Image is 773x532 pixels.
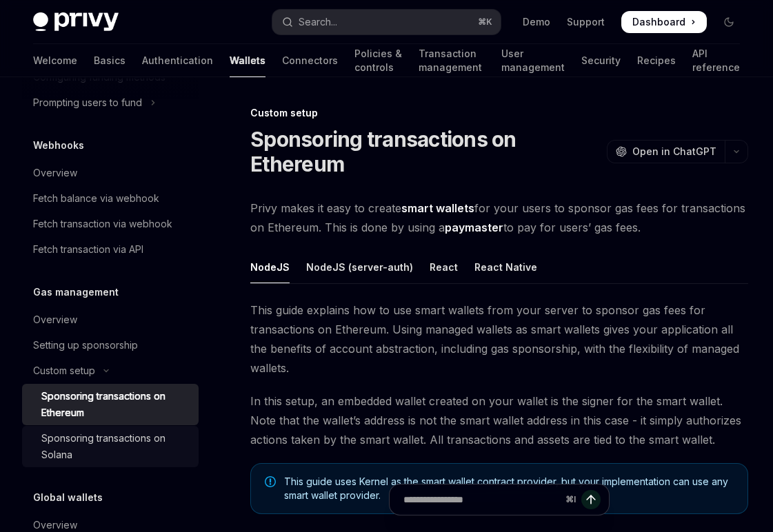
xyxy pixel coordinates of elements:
[474,251,537,283] div: React Native
[567,15,605,29] a: Support
[282,44,338,77] a: Connectors
[22,90,199,115] button: Toggle Prompting users to fund section
[581,44,621,77] a: Security
[33,94,142,111] div: Prompting users to fund
[33,190,159,207] div: Fetch balance via webhook
[632,15,685,29] span: Dashboard
[306,251,413,283] div: NodeJS (server-auth)
[501,44,565,77] a: User management
[607,140,725,163] button: Open in ChatGPT
[430,251,458,283] div: React
[718,11,740,33] button: Toggle dark mode
[22,358,199,383] button: Toggle Custom setup section
[22,333,199,358] a: Setting up sponsorship
[250,106,748,120] div: Custom setup
[22,186,199,211] a: Fetch balance via webhook
[230,44,265,77] a: Wallets
[33,165,77,181] div: Overview
[33,216,172,232] div: Fetch transaction via webhook
[22,237,199,262] a: Fetch transaction via API
[33,362,95,379] div: Custom setup
[33,241,143,258] div: Fetch transaction via API
[299,14,337,30] div: Search...
[250,300,748,378] span: This guide explains how to use smart wallets from your server to sponsor gas fees for transaction...
[284,475,734,502] span: This guide uses Kernel as the smart wallet contract provider, but your implementation can use any...
[22,161,199,185] a: Overview
[637,44,676,77] a: Recipes
[33,311,77,328] div: Overview
[250,127,601,176] h1: Sponsoring transactions on Ethereum
[272,10,501,34] button: Open search
[33,284,119,300] h5: Gas management
[41,430,190,463] div: Sponsoring transactions on Solana
[142,44,213,77] a: Authentication
[581,490,601,509] button: Send message
[523,15,550,29] a: Demo
[22,384,199,425] a: Sponsoring transactions on Ethereum
[621,11,707,33] a: Dashboard
[22,307,199,332] a: Overview
[419,44,485,77] a: Transaction management
[265,476,276,487] svg: Note
[250,198,748,237] span: Privy makes it easy to create for your users to sponsor gas fees for transactions on Ethereum. Th...
[33,44,77,77] a: Welcome
[33,337,138,354] div: Setting up sponsorship
[632,145,716,158] span: Open in ChatGPT
[692,44,740,77] a: API reference
[250,251,290,283] div: NodeJS
[478,17,492,28] span: ⌘ K
[33,12,119,32] img: dark logo
[22,212,199,236] a: Fetch transaction via webhook
[94,44,126,77] a: Basics
[33,489,103,506] h5: Global wallets
[401,201,474,215] strong: smart wallets
[250,391,748,449] span: In this setup, an embedded wallet created on your wallet is the signer for the smart wallet. Note...
[445,221,503,235] a: paymaster
[41,388,190,421] div: Sponsoring transactions on Ethereum
[354,44,402,77] a: Policies & controls
[403,484,560,515] input: Ask a question...
[22,426,199,467] a: Sponsoring transactions on Solana
[33,137,84,154] h5: Webhooks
